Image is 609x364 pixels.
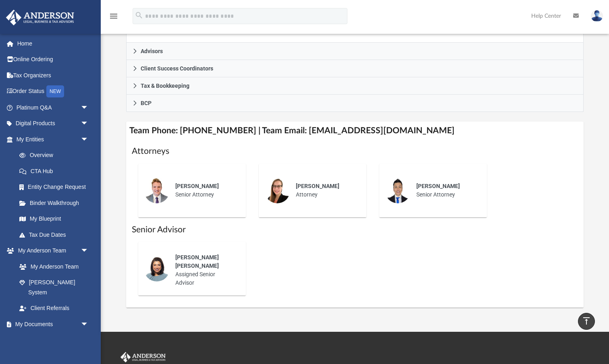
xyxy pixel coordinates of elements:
a: menu [109,15,118,21]
h1: Senior Advisor [132,224,578,236]
span: [PERSON_NAME] [175,183,219,189]
a: My Blueprint [11,211,97,227]
a: Client Success Coordinators [126,60,584,77]
div: Attorney [290,176,361,205]
a: My Documentsarrow_drop_down [6,316,97,332]
span: BCP [141,100,152,106]
a: Binder Walkthrough [11,195,101,211]
a: My Anderson Team [11,259,93,275]
span: Client Success Coordinators [141,66,213,71]
span: arrow_drop_down [81,316,97,333]
span: [PERSON_NAME] [PERSON_NAME] [175,254,219,269]
h1: Attorneys [132,145,578,157]
div: Senior Attorney [411,176,481,205]
a: Tax Organizers [6,67,101,83]
i: menu [109,11,118,21]
span: arrow_drop_down [81,116,97,132]
a: vertical_align_top [578,313,595,330]
img: thumbnail [385,178,411,203]
a: My Entitiesarrow_drop_down [6,131,101,147]
span: arrow_drop_down [81,243,97,259]
a: Order StatusNEW [6,83,101,100]
img: Anderson Advisors Platinum Portal [119,352,167,362]
i: search [135,11,143,20]
a: Platinum Q&Aarrow_drop_down [6,99,101,116]
a: CTA Hub [11,163,101,179]
a: Tax & Bookkeeping [126,77,584,95]
div: Senior Attorney [170,176,240,205]
a: Entity Change Request [11,179,101,195]
img: thumbnail [144,178,170,203]
div: Assigned Senior Advisor [170,248,240,293]
span: [PERSON_NAME] [296,183,339,189]
span: arrow_drop_down [81,99,97,116]
img: User Pic [591,10,603,22]
div: NEW [46,85,64,97]
span: Tax & Bookkeeping [141,83,189,89]
a: Box [11,332,93,348]
a: Home [6,35,101,52]
img: thumbnail [144,256,170,281]
a: [PERSON_NAME] System [11,275,97,300]
a: Overview [11,147,101,163]
img: Anderson Advisors Platinum Portal [4,10,77,25]
i: vertical_align_top [582,316,591,326]
a: My Anderson Teamarrow_drop_down [6,243,97,259]
a: Tax Due Dates [11,227,101,243]
a: Advisors [126,43,584,60]
span: [PERSON_NAME] [416,183,460,189]
a: Client Referrals [11,300,97,316]
span: Advisors [141,48,163,54]
h4: Team Phone: [PHONE_NUMBER] | Team Email: [EMAIL_ADDRESS][DOMAIN_NAME] [126,122,584,140]
span: arrow_drop_down [81,131,97,148]
a: Online Ordering [6,52,101,68]
a: BCP [126,95,584,112]
a: Digital Productsarrow_drop_down [6,116,101,132]
img: thumbnail [264,178,290,203]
